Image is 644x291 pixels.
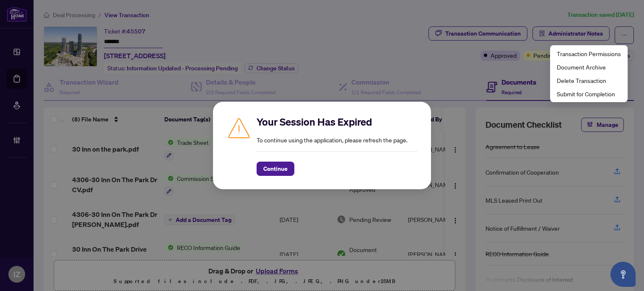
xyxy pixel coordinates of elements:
span: Continue [263,162,288,175]
span: Submit for Completion [557,89,621,98]
button: Continue [257,162,294,176]
span: Delete Transaction [557,76,621,85]
span: Document Archive [557,62,621,72]
div: To continue using the application, please refresh the page. [257,115,418,176]
button: Open asap [610,262,636,287]
img: Caution icon [226,115,252,140]
span: Transaction Permissions [557,49,621,58]
h2: Your Session Has Expired [257,115,418,129]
